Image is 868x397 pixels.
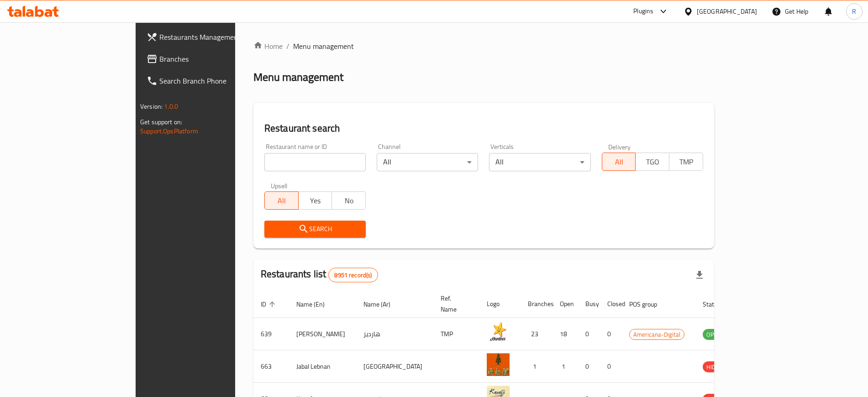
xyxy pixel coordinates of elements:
div: All [489,153,590,171]
td: 18 [552,318,578,350]
td: 23 [521,318,552,350]
span: All [606,155,632,169]
li: / [286,41,289,52]
div: Plugins [633,6,653,17]
span: Yes [302,194,329,207]
span: TMP [673,155,700,169]
td: 0 [578,318,600,350]
span: Branches [159,53,273,64]
h2: Menu management [253,70,343,85]
th: Open [552,290,578,318]
span: OPEN [703,329,725,340]
span: Get support on: [140,116,182,128]
span: All [268,194,295,207]
td: هارديز [356,318,433,350]
div: All [377,153,478,171]
td: 1 [521,350,552,383]
th: Closed [600,290,622,318]
button: All [264,191,299,210]
h2: Restaurants list [261,267,378,282]
span: 1.0.0 [164,101,178,112]
span: Status [703,299,732,310]
span: Americana-Digital [630,329,684,340]
th: Busy [578,290,600,318]
td: 1 [552,350,578,383]
label: Delivery [608,143,631,150]
td: [PERSON_NAME] [289,318,356,350]
span: ID [261,299,278,310]
span: TGO [639,155,666,169]
span: Search [272,223,358,235]
span: Menu management [293,41,354,52]
span: 8951 record(s) [329,271,377,280]
button: TGO [635,153,669,171]
span: Name (Ar) [363,299,402,310]
td: Jabal Lebnan [289,350,356,383]
div: Total records count [328,268,378,282]
input: Search for restaurant name or ID.. [264,153,366,171]
td: 0 [600,350,622,383]
button: No [331,191,366,210]
span: Search Branch Phone [159,75,273,86]
button: Yes [298,191,332,210]
span: R [852,6,856,16]
a: Search Branch Phone [139,70,280,92]
div: [GEOGRAPHIC_DATA] [697,6,757,16]
th: Branches [521,290,552,318]
h2: Restaurant search [264,122,703,135]
span: Name (En) [296,299,337,310]
label: Upsell [271,182,288,189]
th: Logo [479,290,521,318]
td: 0 [578,350,600,383]
td: [GEOGRAPHIC_DATA] [356,350,433,383]
div: OPEN [703,329,725,340]
a: Restaurants Management [139,26,280,48]
a: Support.OpsPlatform [140,125,198,137]
button: All [602,153,636,171]
span: Version: [140,101,163,112]
td: 0 [600,318,622,350]
button: Search [264,221,366,238]
div: Export file [689,264,710,286]
img: Hardee's [487,321,510,344]
img: Jabal Lebnan [487,353,510,376]
span: Ref. Name [441,293,468,315]
span: POS group [629,299,669,310]
button: TMP [669,153,703,171]
td: TMP [433,318,479,350]
a: Branches [139,48,280,70]
span: Restaurants Management [159,32,273,42]
span: No [336,194,362,207]
span: HIDDEN [703,362,730,372]
nav: breadcrumb [253,41,714,52]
